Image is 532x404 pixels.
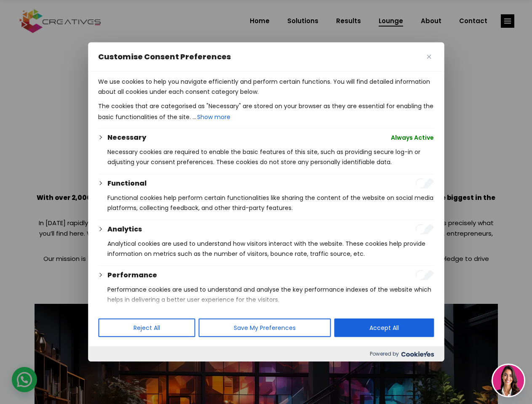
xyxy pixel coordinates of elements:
span: Always Active [391,133,434,143]
button: Save My Preferences [198,319,331,337]
p: Necessary cookies are required to enable the basic features of this site, such as providing secur... [107,147,434,167]
button: Show more [196,111,231,123]
input: Enable Analytics [415,224,434,234]
button: Functional [107,178,147,189]
p: Performance cookies are used to understand and analyse the key performance indexes of the website... [107,284,434,305]
button: Accept All [334,319,434,337]
img: Cookieyes logo [401,351,434,357]
img: agent [493,365,524,396]
p: Analytical cookies are used to understand how visitors interact with the website. These cookies h... [107,239,434,259]
span: Customise Consent Preferences [98,52,231,62]
p: We use cookies to help you navigate efficiently and perform certain functions. You will find deta... [98,77,434,97]
p: The cookies that are categorised as "Necessary" are stored on your browser as they are essential ... [98,101,434,123]
p: Functional cookies help perform certain functionalities like sharing the content of the website o... [107,193,434,213]
button: Close [424,52,434,62]
div: Customise Consent Preferences [88,43,444,361]
div: Powered by [88,346,444,361]
input: Enable Functional [415,178,434,189]
button: Performance [107,270,157,280]
img: Close [427,55,431,59]
button: Analytics [107,224,142,234]
input: Enable Performance [415,270,434,280]
button: Reject All [98,319,195,337]
button: Necessary [107,133,146,143]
